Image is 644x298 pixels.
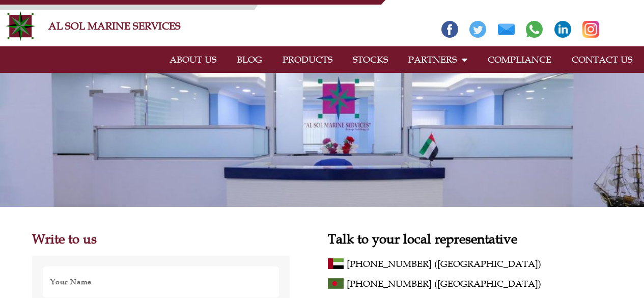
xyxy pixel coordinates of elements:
[347,276,541,292] span: [PHONE_NUMBER] ([GEOGRAPHIC_DATA])
[227,48,272,71] a: BLOG
[5,11,36,41] img: Alsolmarine-logo
[159,48,227,71] a: ABOUT US
[398,48,478,71] a: PARTNERS
[48,20,181,32] a: AL SOL MARINE SERVICES
[328,232,611,246] h2: Talk to your local representative
[343,48,398,71] a: STOCKS
[478,48,562,71] a: COMPLIANCE
[347,276,611,292] a: [PHONE_NUMBER] ([GEOGRAPHIC_DATA])
[42,266,279,298] input: Your Name
[347,256,611,272] a: [PHONE_NUMBER] ([GEOGRAPHIC_DATA])
[347,256,541,272] span: [PHONE_NUMBER] ([GEOGRAPHIC_DATA])
[562,48,642,71] a: CONTACT US
[272,48,343,71] a: PRODUCTS
[32,232,290,246] h2: Write to us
